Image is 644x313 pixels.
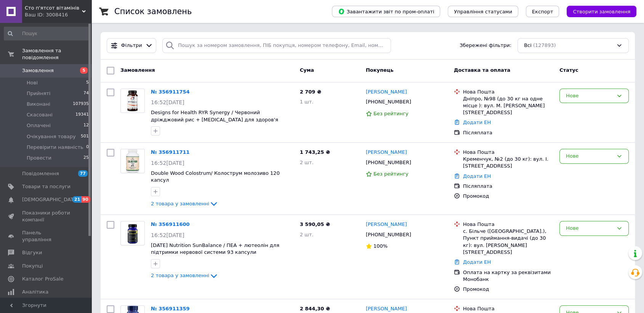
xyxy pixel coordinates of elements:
div: [PHONE_NUMBER] [364,158,413,168]
div: Нова Пошта [463,89,553,95]
div: Оплата на картку за реквізитами Монобанк [463,269,553,283]
span: Нові [27,79,38,86]
span: 1 шт. [300,99,314,105]
span: 5 [80,67,88,74]
span: 2 шт. [300,232,314,237]
span: (127893) [533,42,556,48]
span: Показники роботи компанії [22,210,70,223]
img: Фото товару [125,221,139,245]
a: № 356911711 [151,149,190,155]
a: [PERSON_NAME] [366,149,407,156]
span: 25 [83,155,89,161]
a: № 356911359 [151,306,190,311]
div: Промокод [461,191,555,201]
span: Повідомлення [22,170,59,177]
span: Відгуки [22,249,42,256]
span: 2 709 ₴ [300,89,321,95]
img: Фото товару [121,89,144,113]
div: Кременчук, №2 (до 30 кг): вул. І. [STREET_ADDRESS] [463,156,553,169]
span: 74 [83,90,89,97]
span: 2 844,30 ₴ [300,306,330,311]
a: Додати ЕН [463,173,491,179]
span: 100% [373,243,388,249]
span: Замовлення [120,67,155,73]
a: Фото товару [120,149,145,173]
div: [PHONE_NUMBER] [364,230,413,240]
button: Створити замовлення [567,6,636,17]
div: Нова Пошта [463,221,553,228]
span: Замовлення [22,67,54,74]
button: Управління статусами [448,6,518,17]
span: Cто п'ятсот вітамінів [25,5,82,11]
span: Очікування товару [27,133,76,140]
span: 19341 [75,111,89,118]
span: Фільтри [121,42,142,49]
a: [DATE] Nutrition SunBalance / ПЕА + лютеолін для підтримки нервової системи 93 капсули [151,242,279,255]
span: Завантажити звіт по пром-оплаті [338,8,434,15]
a: Designs for Health RYR Synergy / Червоний дріжджовий рис + [MEDICAL_DATA] для здоров'я серця 120 ... [151,110,278,129]
div: Промокод [461,284,555,294]
button: Завантажити звіт по пром-оплаті [332,6,440,17]
a: № 356911600 [151,221,190,227]
span: Покупець [366,67,394,73]
span: [DEMOGRAPHIC_DATA] [22,196,78,203]
span: 77 [78,170,88,177]
span: Панель управління [22,229,70,243]
span: Експорт [532,9,553,15]
span: Статус [559,67,578,73]
span: Перевірити наявність [27,144,83,151]
span: Скасовані [27,111,53,118]
span: Створити замовлення [573,9,630,15]
span: 2 шт. [300,160,314,165]
a: 2 товара у замовленні [151,273,218,278]
span: Оплачені [27,122,51,129]
div: Післяплата [463,183,553,190]
span: 90 [81,196,90,203]
a: Додати ЕН [463,119,491,125]
span: Провести [27,155,51,161]
span: 2 товара у замовленні [151,201,209,207]
span: 2 товара у замовленні [151,273,209,279]
span: Покупці [22,263,43,269]
a: [PERSON_NAME] [366,221,407,228]
div: Нове [566,152,613,160]
span: Без рейтингу [373,171,409,177]
span: 16:52[DATE] [151,160,184,166]
span: Виконані [27,101,50,108]
div: Нове [566,224,613,232]
button: Експорт [526,6,559,17]
span: Cума [300,67,314,73]
span: Каталог ProSale [22,276,63,282]
span: 1 743,25 ₴ [300,149,330,155]
div: Нове [566,92,613,100]
span: 501 [81,133,89,140]
a: Double Wood Colostrum/ Колострум молозиво 120 капсул [151,170,280,183]
span: Прийняті [27,90,50,97]
h1: Список замовлень [114,7,192,16]
a: 2 товара у замовленні [151,201,218,207]
img: Фото товару [126,149,139,173]
span: 21 [72,196,81,203]
span: Без рейтингу [373,111,409,116]
div: Нова Пошта [463,149,553,156]
span: 107935 [73,101,89,108]
span: Аналітика [22,289,48,295]
div: Післяплата [463,129,553,136]
div: Нова Пошта [463,305,553,312]
a: [PERSON_NAME] [366,89,407,96]
span: 0 [86,144,89,151]
span: 16:52[DATE] [151,99,184,105]
span: 5 [86,79,89,86]
div: Дніпро, №98 (до 30 кг на одне місце ): вул. М. [PERSON_NAME][STREET_ADDRESS] [463,95,553,116]
span: Всі [524,42,532,49]
a: Створити замовлення [559,8,636,14]
span: 3 590,05 ₴ [300,221,330,227]
a: Додати ЕН [463,259,491,265]
span: Доставка та оплата [454,67,510,73]
span: Управління статусами [454,9,512,15]
span: 16:52[DATE] [151,232,184,238]
span: Товари та послуги [22,183,70,190]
